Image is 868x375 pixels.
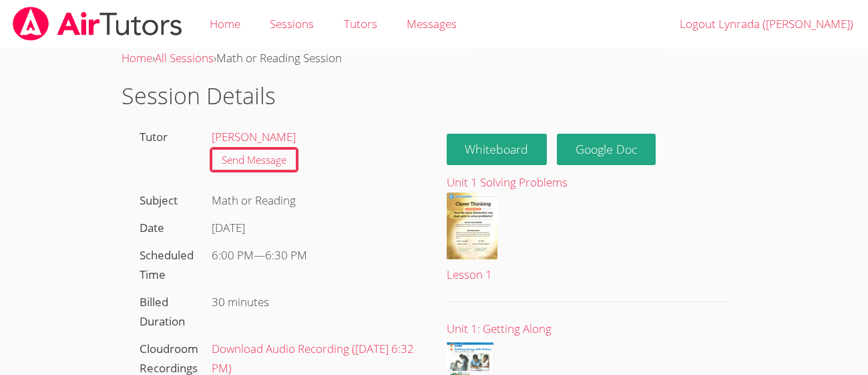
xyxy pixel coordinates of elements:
[122,50,152,66] a: Home
[140,193,178,208] label: Subject
[212,129,296,144] a: [PERSON_NAME]
[447,320,734,339] div: Unit 1: Getting Along
[447,173,734,285] a: Unit 1 Solving ProblemsLesson 1
[212,246,416,265] div: —
[11,7,184,41] img: airtutors_banner-c4298cdbf04f3fff15de1276eac7730deb9818008684d7c2e4769d2f7ddbe033.png
[447,173,734,193] div: Unit 1 Solving Problems
[447,134,548,165] button: Whiteboard
[206,289,421,316] div: 30 minutes
[447,265,734,285] div: Lesson 1
[212,247,254,263] span: 6:00 PM
[122,49,746,68] div: › ›
[212,149,296,171] a: Send Message
[557,134,656,165] a: Google Doc
[140,129,168,144] label: Tutor
[212,219,416,238] div: [DATE]
[140,294,185,329] label: Billed Duration
[407,16,457,31] span: Messages
[140,220,164,235] label: Date
[206,187,421,215] div: Math or Reading
[155,50,214,66] a: All Sessions
[140,247,194,282] label: Scheduled Time
[265,247,307,263] span: 6:30 PM
[216,50,342,66] span: Math or Reading Session
[122,79,746,113] h1: Session Details
[447,193,497,259] img: Lesson%201.pdf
